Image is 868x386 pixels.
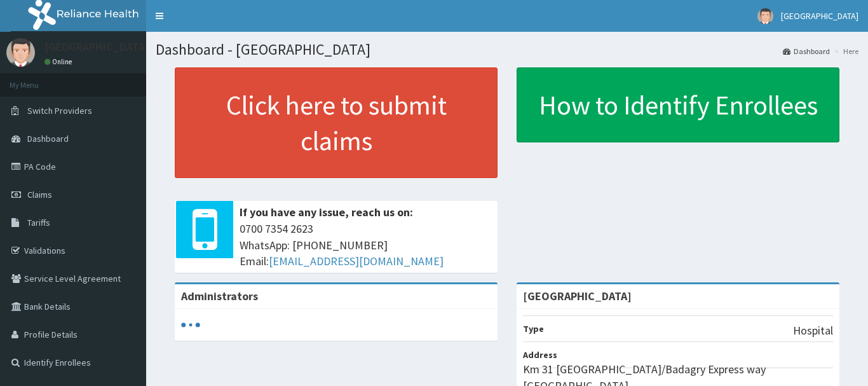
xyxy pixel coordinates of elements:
[181,289,258,303] b: Administrators
[156,41,858,58] h1: Dashboard - [GEOGRAPHIC_DATA]
[757,8,773,24] img: User Image
[175,67,498,178] a: Click here to submit claims
[27,133,69,144] span: Dashboard
[44,57,75,66] a: Online
[781,10,858,22] span: [GEOGRAPHIC_DATA]
[523,349,557,361] b: Address
[6,38,35,67] img: User Image
[27,217,50,228] span: Tariffs
[523,289,632,303] strong: [GEOGRAPHIC_DATA]
[793,322,833,339] p: Hospital
[27,105,92,116] span: Switch Providers
[269,254,444,268] a: [EMAIL_ADDRESS][DOMAIN_NAME]
[181,315,200,334] svg: audio-loading
[783,46,830,57] a: Dashboard
[44,41,149,53] p: [GEOGRAPHIC_DATA]
[240,205,413,219] b: If you have any issue, reach us on:
[27,189,52,200] span: Claims
[517,67,839,142] a: How to Identify Enrollees
[240,221,491,270] span: 0700 7354 2623 WhatsApp: [PHONE_NUMBER] Email:
[831,46,858,57] li: Here
[523,323,544,334] b: Type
